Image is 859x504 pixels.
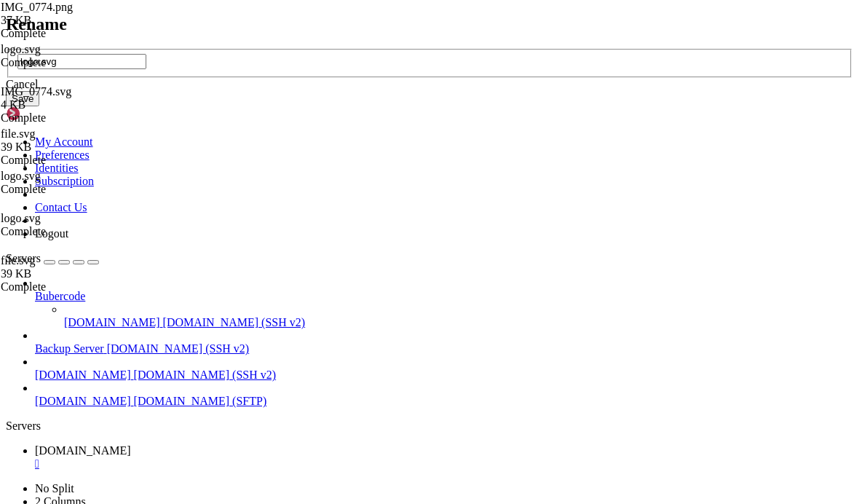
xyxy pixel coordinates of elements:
[1,212,41,224] span: logo.svg
[1,27,146,40] div: Complete
[1,154,146,167] div: Complete
[1,170,41,182] span: logo.svg
[1,267,146,280] div: 39 KB
[1,1,73,13] span: IMG_0774.png
[1,183,146,196] div: Complete
[1,14,146,27] div: 37 KB
[1,141,146,154] div: 39 KB
[1,85,146,111] span: IMG_0774.svg
[1,43,41,55] span: logo.svg
[1,280,146,294] div: Complete
[1,127,36,140] span: file.svg
[1,98,146,111] div: 4 KB
[1,127,146,154] span: file.svg
[1,225,146,238] div: Complete
[1,111,146,125] div: Complete
[1,254,146,280] span: file.svg
[1,1,146,27] span: IMG_0774.png
[1,56,146,69] div: Complete
[1,85,71,98] span: IMG_0774.svg
[1,254,36,267] span: file.svg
